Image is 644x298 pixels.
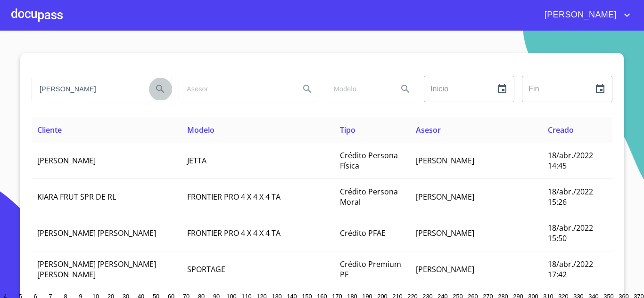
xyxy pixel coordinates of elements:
span: [PERSON_NAME] [PERSON_NAME] [PERSON_NAME] [37,259,156,280]
span: Crédito Premium PF [340,259,401,280]
span: Tipo [340,125,355,135]
span: [PERSON_NAME] [416,155,474,166]
span: [PERSON_NAME] [416,228,474,238]
span: Crédito Persona Física [340,150,398,171]
span: Creado [548,125,574,135]
span: Crédito Persona Moral [340,186,398,207]
button: account of current user [537,8,633,23]
span: Modelo [187,125,215,135]
span: [PERSON_NAME] [PERSON_NAME] [37,228,156,238]
input: search [179,76,292,102]
span: Cliente [37,125,62,135]
span: Crédito PFAE [340,228,386,238]
span: JETTA [187,155,206,166]
span: [PERSON_NAME] [416,192,474,202]
span: 18/abr./2022 14:45 [548,150,593,171]
span: [PERSON_NAME] [37,155,96,166]
span: KIARA FRUT SPR DE RL [37,192,116,202]
span: Asesor [416,125,441,135]
span: 18/abr./2022 15:50 [548,223,593,243]
span: [PERSON_NAME] [537,8,621,23]
span: [PERSON_NAME] [416,264,474,274]
span: FRONTIER PRO 4 X 4 X 4 TA [187,192,281,202]
button: Search [296,78,319,100]
span: FRONTIER PRO 4 X 4 X 4 TA [187,228,281,238]
input: search [32,76,145,102]
span: SPORTAGE [187,264,225,274]
input: search [326,76,390,102]
span: 18/abr./2022 15:26 [548,186,593,207]
button: Search [149,78,172,100]
button: Search [394,78,417,100]
span: 18/abr./2022 17:42 [548,259,593,280]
